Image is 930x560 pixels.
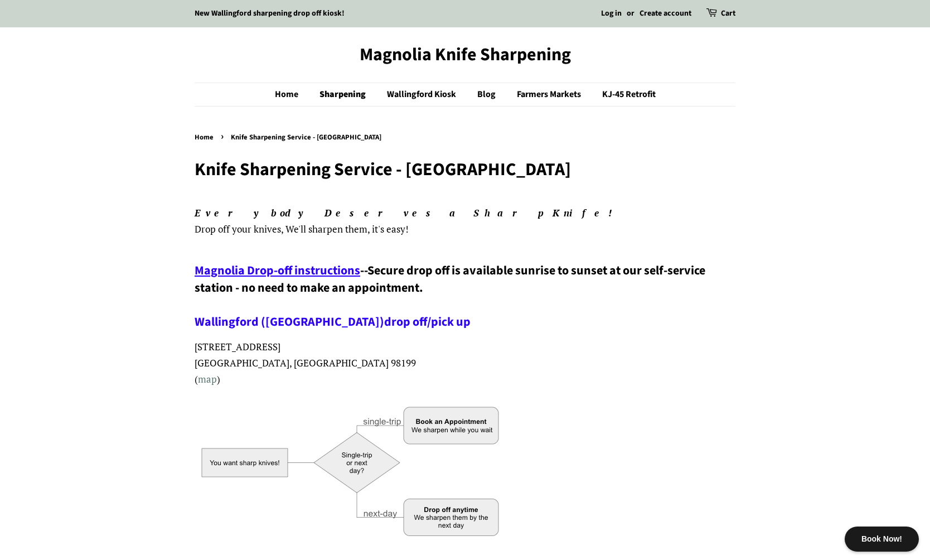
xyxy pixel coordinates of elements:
[195,223,281,235] span: Drop off your knives
[195,313,384,331] a: Wallingford ([GEOGRAPHIC_DATA])
[384,313,471,331] a: drop off/pick up
[231,132,384,142] span: Knife Sharpening Service - [GEOGRAPHIC_DATA]
[508,83,592,106] a: Farmers Markets
[627,7,634,21] li: or
[379,83,467,106] a: Wallingford Kiosk
[195,206,622,219] em: Everybody Deserves a Sharp Knife!
[845,527,919,552] div: Book Now!
[601,8,622,19] a: Log in
[195,159,735,180] h1: Knife Sharpening Service - [GEOGRAPHIC_DATA]
[195,44,735,65] a: Magnolia Knife Sharpening
[275,83,309,106] a: Home
[195,205,735,238] p: , We'll sharpen them, it's easy!
[195,262,705,331] span: Secure drop off is available sunrise to sunset at our self-service station - no need to make an a...
[721,7,735,21] a: Cart
[469,83,507,106] a: Blog
[640,8,691,19] a: Create account
[195,132,216,142] a: Home
[195,132,735,144] nav: breadcrumbs
[360,262,367,279] span: --
[195,262,360,279] a: Magnolia Drop-off instructions
[195,340,416,385] span: [STREET_ADDRESS] [GEOGRAPHIC_DATA], [GEOGRAPHIC_DATA] 98199 ( )
[594,83,656,106] a: KJ-45 Retrofit
[195,8,345,19] a: New Wallingford sharpening drop off kiosk!
[311,83,377,106] a: Sharpening
[221,129,226,143] span: ›
[198,373,217,385] a: map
